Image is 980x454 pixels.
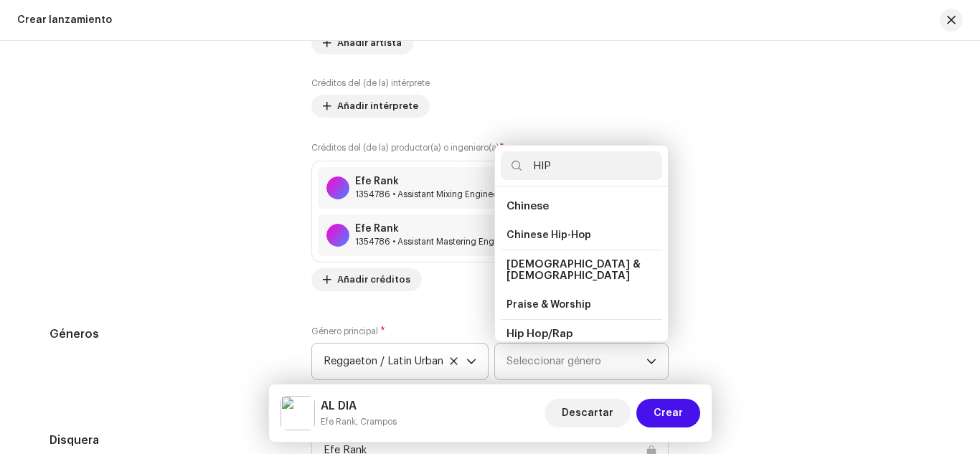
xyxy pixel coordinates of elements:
img: 9a262e89-e339-480c-b75c-eafd3e105c06 [281,396,315,430]
span: Añadir intérprete [337,92,418,120]
button: Añadir intérprete [311,95,430,118]
span: Chinese [507,201,549,212]
span: Añadir créditos [337,265,410,294]
h5: Disquera [50,432,288,449]
li: Chinese Hip-Hop [501,221,662,250]
div: Assistant Mastering Engineer [355,236,514,247]
span: Chinese Hip-Hop [507,228,591,242]
span: Seleccionar género [507,344,646,379]
div: Efe Rank [355,176,501,187]
label: Género principal [311,326,385,337]
div: dropdown trigger [466,344,476,379]
div: dropdown trigger [646,344,656,379]
span: Añadir artista [337,29,402,57]
button: Añadir artista [311,32,413,55]
span: Hip Hop/Rap [507,328,573,339]
div: Efe Rank [355,223,514,235]
button: Crear [636,399,700,427]
span: [DEMOGRAPHIC_DATA] & [DEMOGRAPHIC_DATA] [507,259,641,281]
small: AL DIA [321,415,397,429]
h5: Géneros [50,326,288,343]
button: Añadir créditos [311,268,422,291]
span: Praise & Worship [507,298,591,312]
button: Descartar [545,399,631,427]
label: Créditos del (de la) intérprete [311,77,430,89]
small: Créditos del (de la) productor(a) o ingeniero(a) [311,143,499,152]
h5: AL DIA [321,397,397,415]
span: Descartar [562,399,613,427]
li: Praise & Worship [501,290,662,319]
span: Crear [654,399,683,427]
div: Assistant Mixing Engineer [355,189,501,200]
span: Reggaeton / Latin Urban [324,344,466,379]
